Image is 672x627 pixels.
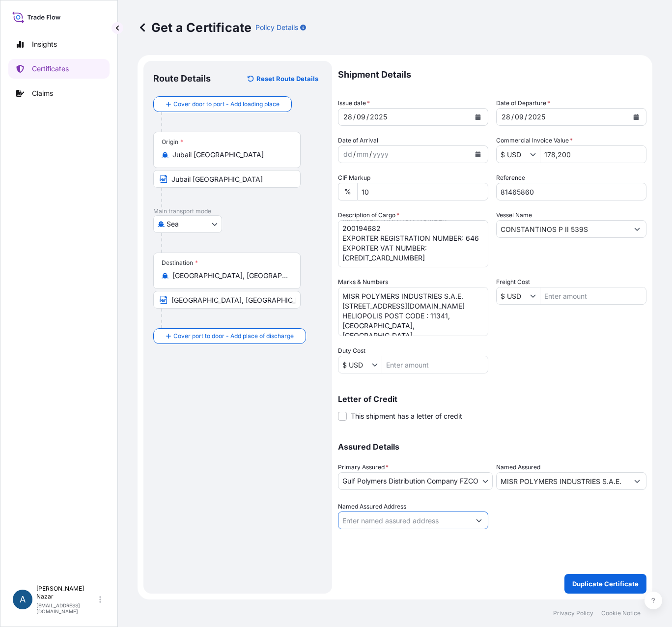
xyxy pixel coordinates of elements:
a: Claims [8,84,110,103]
p: Reset Route Details [256,74,318,84]
a: Insights [8,34,110,54]
div: day, [342,148,353,160]
button: Show suggestions [470,512,488,529]
button: Show suggestions [372,360,382,370]
a: Cookie Notice [601,609,641,617]
label: CIF Markup [338,173,370,183]
span: Date of Arrival [338,136,378,145]
label: Description of Cargo [338,210,399,220]
p: Shipment Details [338,61,646,88]
label: Duty Cost [338,346,365,356]
input: Type to search vessel name or IMO [497,220,628,238]
div: month, [356,111,366,123]
button: Duplicate Certificate [564,574,646,594]
button: Show suggestions [530,149,540,159]
button: Gulf Polymers Distribution Company FZCO [338,472,493,490]
div: year, [527,111,546,123]
p: Duplicate Certificate [572,579,639,589]
div: / [511,111,514,123]
button: Cover door to port - Add loading place [153,96,292,112]
label: Freight Cost [496,277,530,287]
input: Freight Cost [497,287,530,305]
div: / [353,111,356,123]
label: Reference [496,173,525,183]
button: Show suggestions [628,220,646,238]
p: Main transport mode [153,207,322,215]
input: Origin [172,150,288,160]
label: Named Assured Address [338,502,406,512]
a: Certificates [8,59,110,79]
input: Enter percentage between 0 and 10% [357,183,488,200]
label: Commercial Invoice Value [496,136,573,145]
input: Named Assured Address [338,512,470,529]
span: Sea [167,219,179,229]
span: Primary Assured [338,462,389,472]
div: % [338,183,357,200]
input: Enter amount [540,287,646,305]
div: year, [372,148,390,160]
p: Claims [32,88,53,98]
button: Show suggestions [628,472,646,490]
p: Letter of Credit [338,395,646,403]
p: Certificates [32,64,69,74]
label: Named Assured [496,462,540,472]
input: Commercial Invoice Value [497,145,530,163]
span: Cover door to port - Add loading place [173,99,280,109]
div: / [369,148,372,160]
div: / [525,111,527,123]
button: Cover port to door - Add place of discharge [153,328,306,344]
label: Vessel Name [496,210,532,220]
input: Enter booking reference [496,183,646,200]
p: Get a Certificate [138,20,252,35]
div: month, [514,111,525,123]
div: month, [356,148,369,160]
button: Calendar [628,109,644,125]
input: Assured Name [497,472,628,490]
div: day, [342,111,353,123]
label: Marks & Numbers [338,277,388,287]
p: Insights [32,39,57,49]
input: Text to appear on certificate [153,170,301,188]
div: day, [501,111,511,123]
button: Calendar [470,109,486,125]
div: / [353,148,356,160]
textarea: MSC [PERSON_NAME] OW531R CONSIGNEE: EL NASR CO. FOR PHARMACEUTICAL [GEOGRAPHIC_DATA][STREET_ADDRE... [338,287,488,336]
span: This shipment has a letter of credit [351,411,462,421]
button: Reset Route Details [243,71,322,86]
input: Enter amount [540,145,646,163]
span: Gulf Polymers Distribution Company FZCO [342,476,478,486]
p: Assured Details [338,443,646,451]
input: Destination [172,271,288,281]
input: Enter amount [382,356,488,373]
input: Duty Cost [338,356,372,373]
span: Date of Departure [496,98,550,108]
p: Route Details [153,73,211,85]
div: Origin [162,138,183,146]
span: A [20,595,26,604]
input: Text to appear on certificate [153,291,301,309]
span: Issue date [338,98,370,108]
p: [EMAIL_ADDRESS][DOMAIN_NAME] [36,602,97,614]
div: Destination [162,259,198,267]
button: Show suggestions [530,291,540,301]
a: Privacy Policy [553,609,593,617]
p: [PERSON_NAME] Nazar [36,585,97,600]
button: Calendar [470,146,486,162]
div: year, [369,111,388,123]
button: Select transport [153,215,222,233]
p: Policy Details [255,23,298,32]
div: / [366,111,369,123]
span: Cover port to door - Add place of discharge [173,331,294,341]
textarea: MARLEX POLYPROPYLENE RESIN HGX-030 SP 6 x 40' CONTAINERS CONTAINING: 5940 BAGS 108 PALLETS 55 BAG... [338,220,488,267]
